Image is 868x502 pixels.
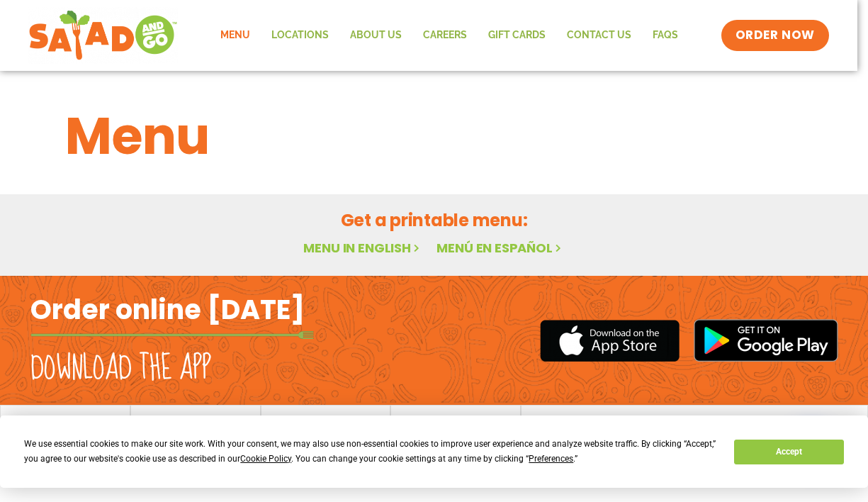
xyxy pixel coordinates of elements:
[303,239,422,257] a: Menu in English
[721,20,829,51] a: ORDER NOW
[694,319,838,362] img: google_play
[339,19,412,52] a: About Us
[261,19,339,52] a: Locations
[540,318,680,364] img: appstore
[210,19,689,52] nav: Menu
[529,454,573,464] span: Preferences
[478,19,556,52] a: GIFT CARDS
[30,292,305,327] h2: Order online [DATE]
[556,19,642,52] a: Contact Us
[65,98,804,174] h1: Menu
[210,19,261,52] a: Menu
[436,239,564,257] a: Menú en español
[30,331,314,339] img: fork
[240,454,291,464] span: Cookie Policy
[642,19,689,52] a: FAQs
[412,19,478,52] a: Careers
[24,437,717,467] div: We use essential cookies to make our site work. With your consent, we may also use non-essential ...
[28,7,178,64] img: new-SAG-logo-768×292
[734,440,843,464] button: Accept
[65,208,804,233] h2: Get a printable menu:
[735,27,815,44] span: ORDER NOW
[30,349,211,389] h2: Download the app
